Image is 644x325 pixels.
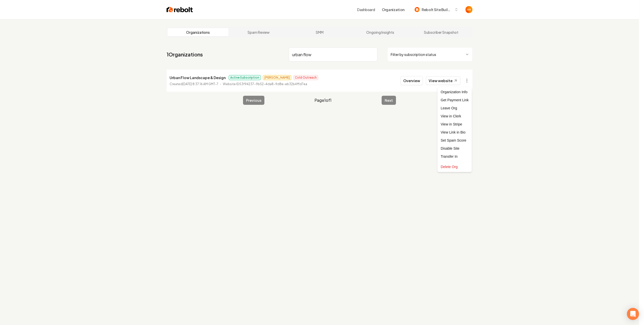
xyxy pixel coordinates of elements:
div: Delete Org [439,163,471,171]
div: Set Spam Score [439,136,471,144]
div: Organization Info [439,88,471,96]
div: Leave Org [439,104,471,112]
a: View in Stripe [439,120,471,128]
div: Disable Site [439,144,471,152]
a: View Link in Bio [439,128,471,136]
a: View in Clerk [439,112,471,120]
div: Transfer In [439,152,471,160]
div: Get Payment Link [439,96,471,104]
